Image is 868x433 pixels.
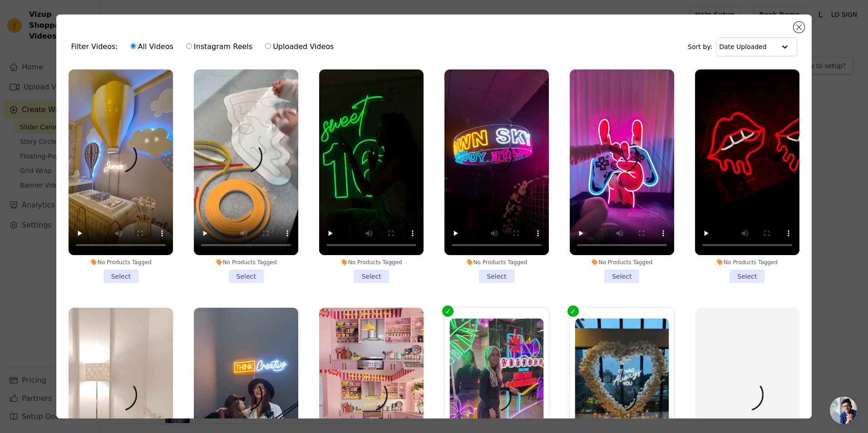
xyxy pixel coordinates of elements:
label: All Videos [130,41,174,53]
div: No Products Tagged [319,259,424,266]
div: No Products Tagged [570,259,674,266]
div: No Products Tagged [695,259,799,266]
label: Uploaded Videos [265,41,334,53]
label: Instagram Reels [186,41,253,53]
a: Ouvrir le chat [830,397,857,424]
button: Close modal [794,22,804,33]
div: No Products Tagged [69,259,173,266]
div: Filter Videos: [71,36,339,57]
div: No Products Tagged [194,259,298,266]
div: No Products Tagged [444,259,549,266]
div: Sort by: [688,37,797,56]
